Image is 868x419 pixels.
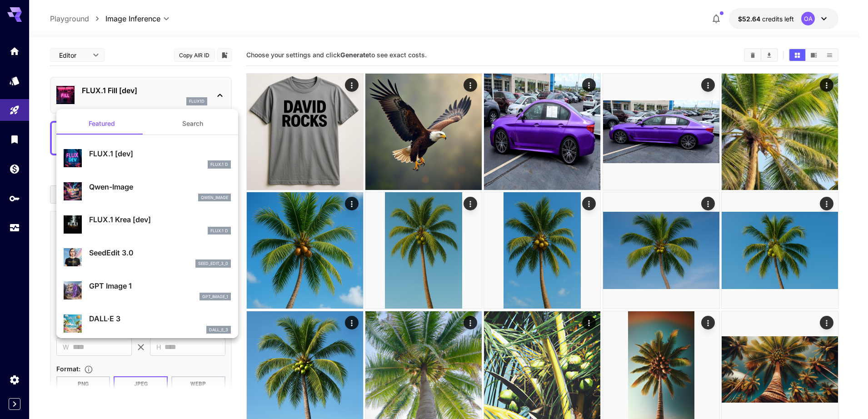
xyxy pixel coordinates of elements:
[89,247,231,258] p: SeedEdit 3.0
[89,181,231,192] p: Qwen-Image
[89,313,231,324] p: DALL·E 3
[201,195,228,201] p: qwen_image
[89,148,231,159] p: FLUX.1 [dev]
[64,244,231,271] div: SeedEdit 3.0seed_edit_3_0
[147,113,238,135] button: Search
[209,327,228,333] p: dall_e_3
[64,277,231,304] div: GPT Image 1gpt_image_1
[64,210,231,238] div: FLUX.1 Krea [dev]FLUX.1 D
[210,228,228,234] p: FLUX.1 D
[89,214,231,225] p: FLUX.1 Krea [dev]
[56,113,147,135] button: Featured
[64,309,231,337] div: DALL·E 3dall_e_3
[64,145,231,172] div: FLUX.1 [dev]FLUX.1 D
[198,260,228,267] p: seed_edit_3_0
[202,294,228,300] p: gpt_image_1
[210,161,228,168] p: FLUX.1 D
[89,280,231,291] p: GPT Image 1
[64,178,231,205] div: Qwen-Imageqwen_image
